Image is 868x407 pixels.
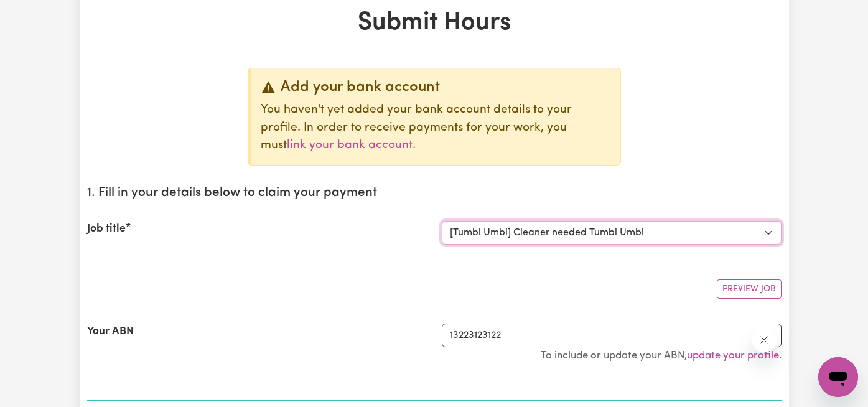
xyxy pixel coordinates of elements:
[87,221,126,237] label: Job title
[261,78,610,96] div: Add your bank account
[752,327,777,352] iframe: Close message
[87,324,134,340] label: Your ABN
[87,185,782,201] h2: 1. Fill in your details below to claim your payment
[287,139,413,151] a: link your bank account
[687,350,779,361] a: update your profile
[818,357,858,397] iframe: Button to launch messaging window
[87,8,782,38] h1: Submit Hours
[261,101,610,155] p: You haven't yet added your bank account details to your profile. In order to receive payments for...
[7,9,75,19] span: Need any help?
[541,350,782,361] small: To include or update your ABN, .
[717,279,782,299] button: Preview Job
